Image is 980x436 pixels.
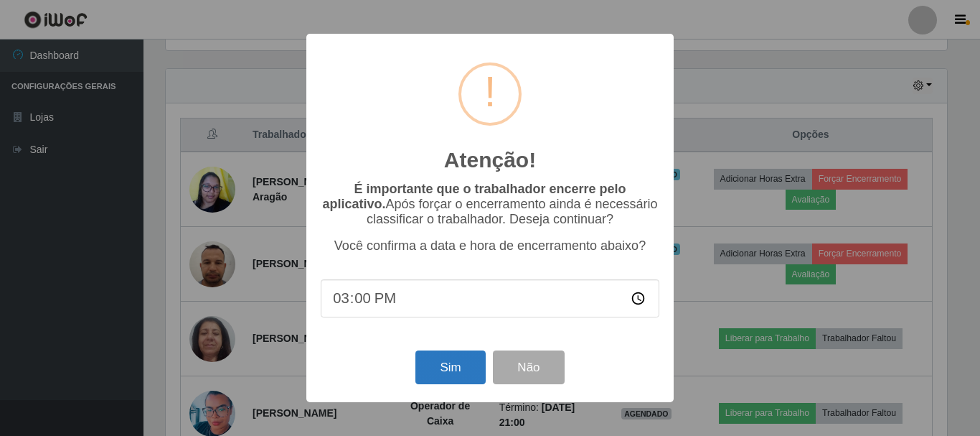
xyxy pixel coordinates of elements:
h2: Atenção! [444,147,536,173]
p: Você confirma a data e hora de encerramento abaixo? [321,238,659,254]
button: Não [493,351,564,384]
b: É importante que o trabalhador encerre pelo aplicativo. [322,182,626,211]
p: Após forçar o encerramento ainda é necessário classificar o trabalhador. Deseja continuar? [321,182,659,227]
button: Sim [415,351,485,384]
